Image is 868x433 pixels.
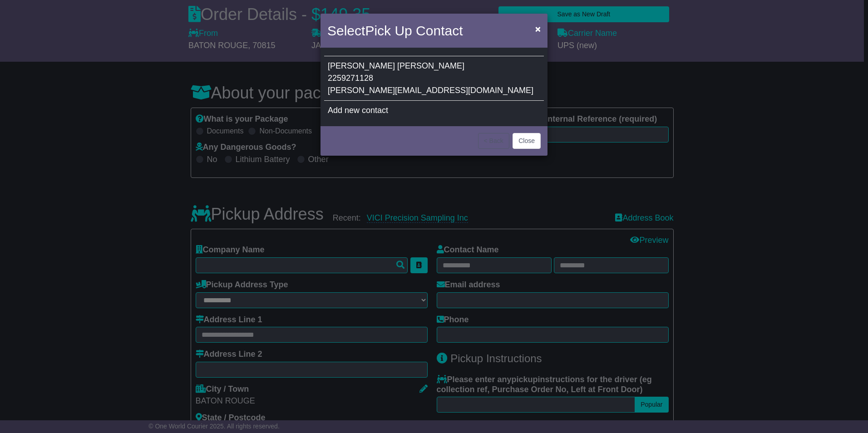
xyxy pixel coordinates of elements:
span: 2259271128 [328,74,373,83]
button: Close [513,133,541,149]
span: [PERSON_NAME][EMAIL_ADDRESS][DOMAIN_NAME] [328,86,533,95]
button: < Back [478,133,509,149]
h4: Select [327,20,463,41]
span: × [535,24,541,34]
span: Contact [416,23,463,38]
span: [PERSON_NAME] [397,61,464,70]
button: Close [531,20,545,38]
span: Add new contact [328,106,388,115]
span: Pick Up [365,23,412,38]
span: [PERSON_NAME] [328,61,395,70]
